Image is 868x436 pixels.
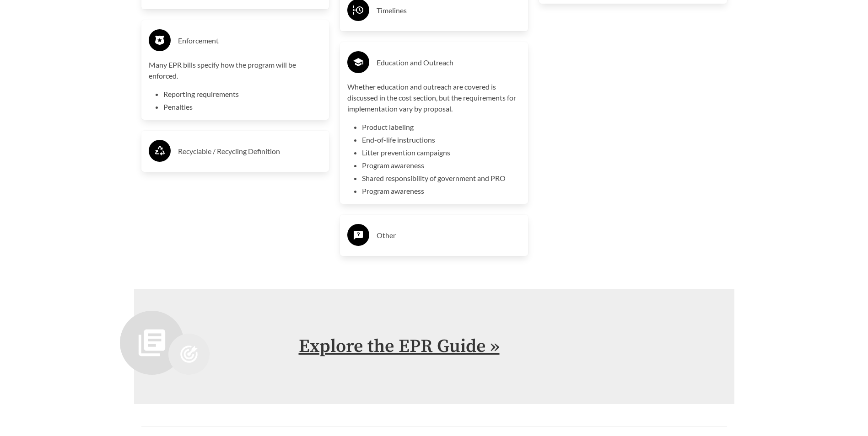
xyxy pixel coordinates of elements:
[362,122,521,133] li: Product labeling
[178,144,322,159] h3: Recyclable / Recycling Definition
[362,186,521,197] li: Program awareness
[362,173,521,184] li: Shared responsibility of government and PRO
[377,55,521,70] h3: Education and Outreach
[163,89,322,100] li: Reporting requirements
[362,160,521,171] li: Program awareness
[362,134,521,145] li: End-of-life instructions
[377,228,521,243] h3: Other
[347,81,521,114] p: Whether education and outreach are covered is discussed in the cost section, but the requirements...
[362,147,521,158] li: Litter prevention campaigns
[149,59,322,81] p: Many EPR bills specify how the program will be enforced.
[163,101,322,112] li: Penalties
[377,3,521,18] h3: Timelines
[178,33,322,48] h3: Enforcement
[299,335,500,358] a: Explore the EPR Guide »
